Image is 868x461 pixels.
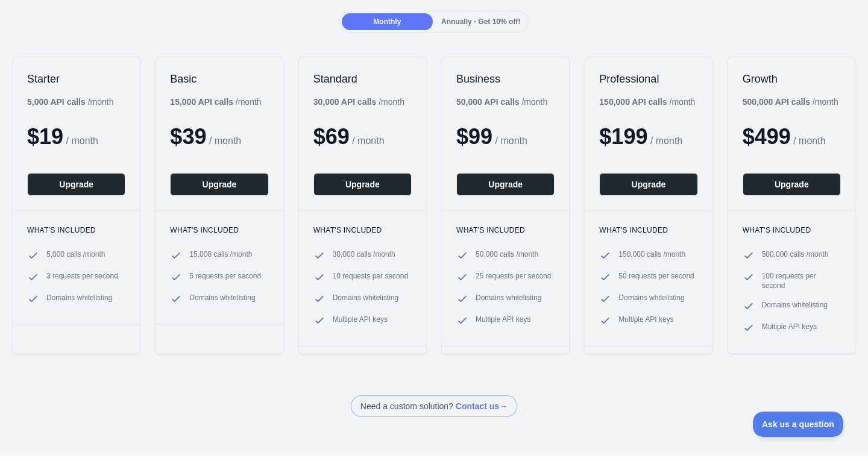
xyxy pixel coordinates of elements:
h3: What's included [456,225,555,235]
h3: What's included [599,225,697,235]
span: 500,000 calls / month [762,249,829,262]
h3: What's included [313,225,412,235]
span: 150,000 calls / month [618,249,685,262]
span: 30,000 calls / month [333,249,395,262]
iframe: Toggle Customer Support [753,412,844,437]
span: 50,000 calls / month [476,249,538,262]
h3: What's included [743,225,841,235]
